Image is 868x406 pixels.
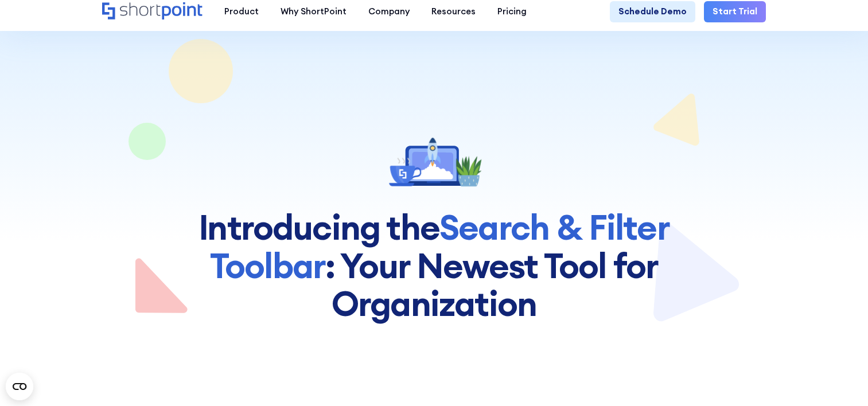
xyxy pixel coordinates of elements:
[270,1,357,23] a: Why ShortPoint
[224,5,259,18] div: Product
[357,1,421,23] a: Company
[281,5,347,18] div: Why ShortPoint
[497,5,527,18] div: Pricing
[6,373,33,400] button: Open CMP widget
[421,1,486,23] a: Resources
[102,2,203,21] a: Home
[431,5,476,18] div: Resources
[704,1,766,23] a: Start Trial
[210,205,670,287] span: Search & Filter Toolbar
[811,351,868,406] iframe: Chat Widget
[610,1,695,23] a: Schedule Demo
[486,1,538,23] a: Pricing
[214,1,270,23] a: Product
[368,5,410,18] div: Company
[174,208,695,323] h1: Introducing the : Your Newest Too﻿l for Organization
